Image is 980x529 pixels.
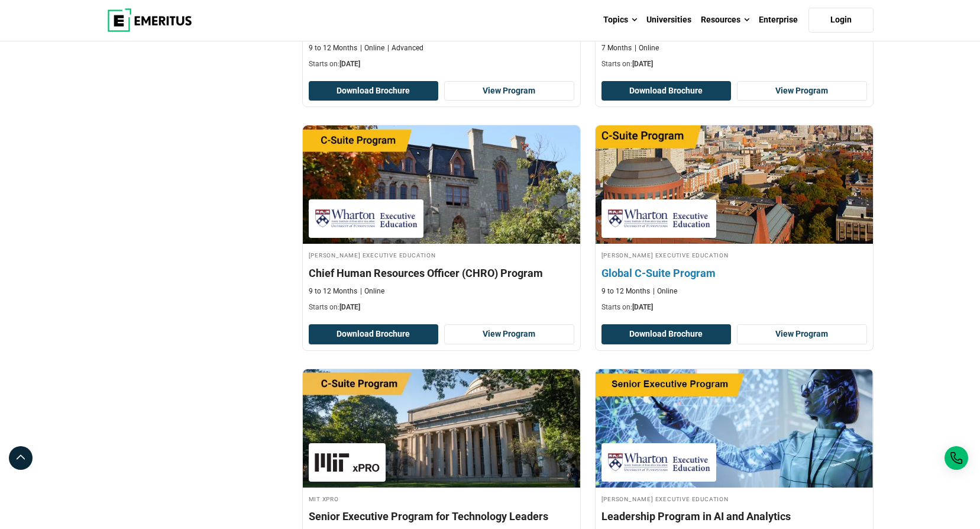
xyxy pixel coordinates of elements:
span: [DATE] [339,60,360,68]
p: Online [360,43,384,53]
p: Starts on: [601,302,867,312]
span: [DATE] [339,303,360,311]
a: View Program [444,324,574,344]
p: Starts on: [309,59,574,69]
p: 7 Months [601,43,632,53]
img: MIT xPRO [315,449,380,476]
img: Wharton Executive Education [315,205,418,232]
h4: Global C-Suite Program [601,266,867,280]
img: Chief Human Resources Officer (CHRO) Program | Online Human Resources Course [303,125,580,244]
p: 9 to 12 Months [601,286,650,296]
p: Online [653,286,677,296]
h4: MIT xPRO [309,493,574,504]
a: Leadership Course by Wharton Executive Education - September 24, 2025 Wharton Executive Education... [596,125,873,318]
span: [DATE] [632,303,653,311]
h4: [PERSON_NAME] Executive Education [309,250,574,260]
p: Starts on: [601,59,867,69]
span: [DATE] [632,60,653,68]
a: View Program [737,324,867,344]
a: Human Resources Course by Wharton Executive Education - September 24, 2025 Wharton Executive Educ... [303,125,580,318]
img: Wharton Executive Education [607,449,710,476]
p: 9 to 12 Months [309,43,357,53]
h4: Leadership Program in AI and Analytics [601,509,867,524]
p: Online [635,43,659,53]
h4: Chief Human Resources Officer (CHRO) Program [309,266,574,280]
button: Download Brochure [601,81,732,101]
img: Wharton Executive Education [607,205,710,232]
a: Login [808,8,874,33]
button: Download Brochure [309,81,439,101]
p: Advanced [387,43,423,53]
button: Download Brochure [601,324,732,344]
h4: Senior Executive Program for Technology Leaders [309,509,574,524]
p: Starts on: [309,302,574,312]
img: Senior Executive Program for Technology Leaders | Online Leadership Course [303,369,580,488]
img: Leadership Program in AI and Analytics | Online AI and Machine Learning Course [596,369,873,488]
p: 9 to 12 Months [309,286,357,296]
a: View Program [737,81,867,101]
button: Download Brochure [309,324,439,344]
h4: [PERSON_NAME] Executive Education [601,250,867,260]
p: Online [360,286,384,296]
img: Global C-Suite Program | Online Leadership Course [581,120,887,250]
a: View Program [444,81,574,101]
h4: [PERSON_NAME] Executive Education [601,493,867,504]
